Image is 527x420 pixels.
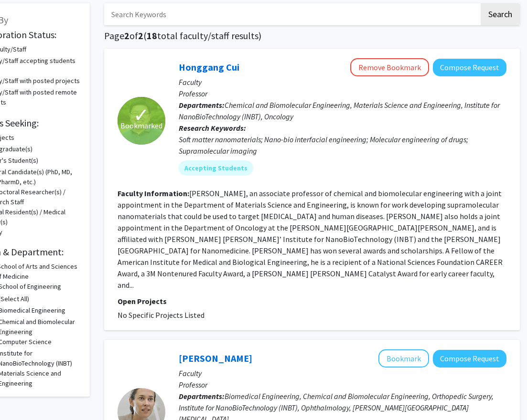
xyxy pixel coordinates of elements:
[179,61,239,73] a: Honggang Cui
[481,3,520,25] button: Search
[118,295,506,307] p: Open Projects
[118,189,503,290] fg-read-more: [PERSON_NAME], an associate professor of chemical and biomolecular engineering with a joint appoi...
[433,350,506,367] button: Compose Request to Jennifer Elisseeff
[179,352,252,364] a: [PERSON_NAME]
[118,189,189,198] b: Faculty Information:
[350,58,429,76] button: Remove Bookmark
[124,30,129,42] span: 2
[179,88,506,99] p: Professor
[147,30,157,42] span: 18
[104,30,520,42] h1: Page of ( total faculty/staff results)
[179,100,225,110] b: Departments:
[179,123,246,133] b: Research Keywords:
[378,349,429,367] button: Add Jennifer Elisseeff to Bookmarks
[179,76,506,88] p: Faculty
[179,391,225,401] b: Departments:
[179,160,253,176] mat-chip: Accepting Students
[7,377,41,413] iframe: Chat
[104,3,479,25] input: Search Keywords
[133,110,150,120] span: ✓
[433,59,506,76] button: Compose Request to Honggang Cui
[179,134,506,157] div: Soft matter nanomaterials; Nano-bio interfacial engineering; Molecular engineering of drugs; Supr...
[120,120,162,131] span: Bookmarked
[179,379,506,390] p: Professor
[138,30,143,42] span: 2
[118,310,204,320] span: No Specific Projects Listed
[179,367,506,379] p: Faculty
[179,100,500,121] span: Chemical and Biomolecular Engineering, Materials Science and Engineering, Institute for NanoBioTe...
